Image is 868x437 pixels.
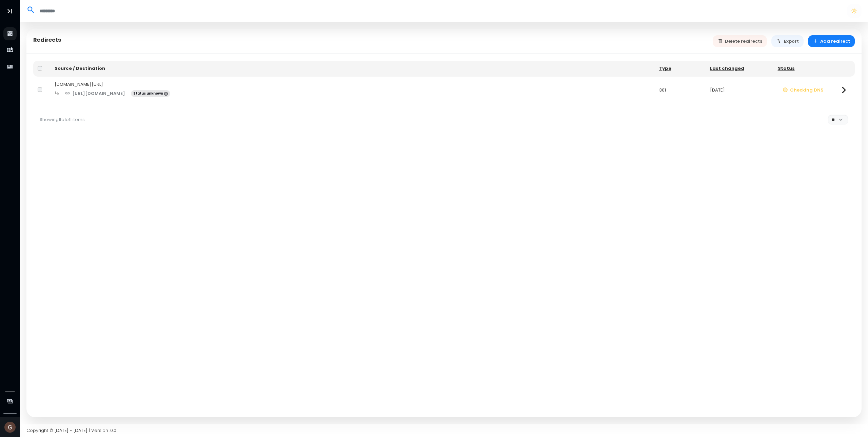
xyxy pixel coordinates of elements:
[4,422,16,433] img: Avatar
[3,5,16,18] button: Toggle Aside
[808,35,855,47] button: Add redirect
[40,116,85,123] span: Showing 1 to 1 of 1 items
[655,61,706,77] th: Type
[26,427,116,434] span: Copyright © [DATE] - [DATE] | Version 1.0.0
[655,77,706,104] td: 301
[773,61,833,77] th: Status
[50,61,655,77] th: Source / Destination
[778,84,829,96] button: Checking DNS
[33,37,61,43] h5: Redirects
[828,115,848,124] select: Per
[131,90,170,97] span: Status unknown
[706,61,773,77] th: Last changed
[60,87,130,99] a: [URL][DOMAIN_NAME]
[706,77,773,104] td: [DATE]
[55,81,650,88] div: [DOMAIN_NAME][URL]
